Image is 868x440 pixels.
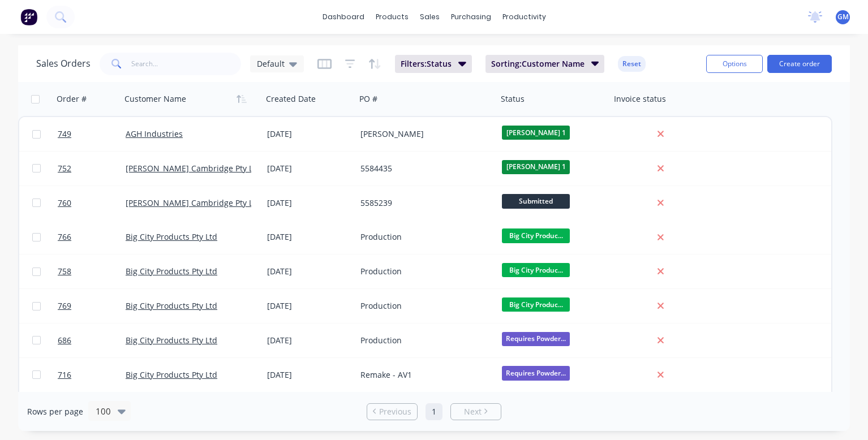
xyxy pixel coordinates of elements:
[267,300,351,312] div: [DATE]
[58,254,126,288] a: 758
[58,231,71,243] span: 766
[267,231,351,243] div: [DATE]
[451,406,501,417] a: Next page
[502,126,570,140] span: [PERSON_NAME] 1
[58,335,71,346] span: 686
[502,263,570,277] span: Big City Produc...
[360,197,486,209] div: 5585239
[58,323,126,357] a: 686
[58,197,71,209] span: 760
[317,8,370,25] a: dashboard
[497,8,552,25] div: productivity
[126,163,261,174] a: [PERSON_NAME] Cambridge Pty Ltd
[126,335,217,346] a: Big City Products Pty Ltd
[36,58,91,69] h1: Sales Orders
[618,56,646,72] button: Reset
[126,231,217,242] a: Big City Products Pty Ltd
[126,300,217,311] a: Big City Products Pty Ltd
[58,369,71,381] span: 716
[360,300,486,312] div: Production
[58,220,126,254] a: 766
[491,58,585,70] span: Sorting: Customer Name
[767,55,832,73] button: Create order
[706,55,763,73] button: Options
[502,366,570,380] span: Requires Powder...
[485,55,605,73] button: Sorting:Customer Name
[124,93,186,105] div: Customer Name
[359,93,377,105] div: PO #
[614,93,666,105] div: Invoice status
[501,93,525,105] div: Status
[267,163,351,174] div: [DATE]
[58,117,126,151] a: 749
[401,58,452,70] span: Filters: Status
[379,406,411,417] span: Previous
[360,266,486,277] div: Production
[58,289,126,323] a: 769
[267,369,351,381] div: [DATE]
[131,53,242,75] input: Search...
[360,369,486,381] div: Remake - AV1
[837,12,849,22] span: GM
[126,369,217,380] a: Big City Products Pty Ltd
[267,197,351,209] div: [DATE]
[502,160,570,174] span: [PERSON_NAME] 1
[362,403,506,420] ul: Pagination
[360,128,486,140] div: [PERSON_NAME]
[126,266,217,277] a: Big City Products Pty Ltd
[395,55,472,73] button: Filters:Status
[426,403,442,420] a: Page 1 is your current page
[502,194,570,208] span: Submitted
[58,128,71,140] span: 749
[58,266,71,277] span: 758
[267,128,351,140] div: [DATE]
[360,335,486,346] div: Production
[58,186,126,220] a: 760
[126,197,261,208] a: [PERSON_NAME] Cambridge Pty Ltd
[266,93,316,105] div: Created Date
[126,128,183,139] a: AGH Industries
[502,297,570,312] span: Big City Produc...
[267,335,351,346] div: [DATE]
[57,93,87,105] div: Order #
[257,58,285,70] span: Default
[360,231,486,243] div: Production
[58,152,126,186] a: 752
[502,332,570,346] span: Requires Powder...
[58,358,126,392] a: 716
[502,228,570,243] span: Big City Produc...
[27,406,83,417] span: Rows per page
[20,8,37,25] img: Factory
[464,406,482,417] span: Next
[360,163,486,174] div: 5584435
[58,163,71,174] span: 752
[370,8,414,25] div: products
[58,300,71,312] span: 769
[367,406,417,417] a: Previous page
[267,266,351,277] div: [DATE]
[414,8,445,25] div: sales
[445,8,497,25] div: purchasing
